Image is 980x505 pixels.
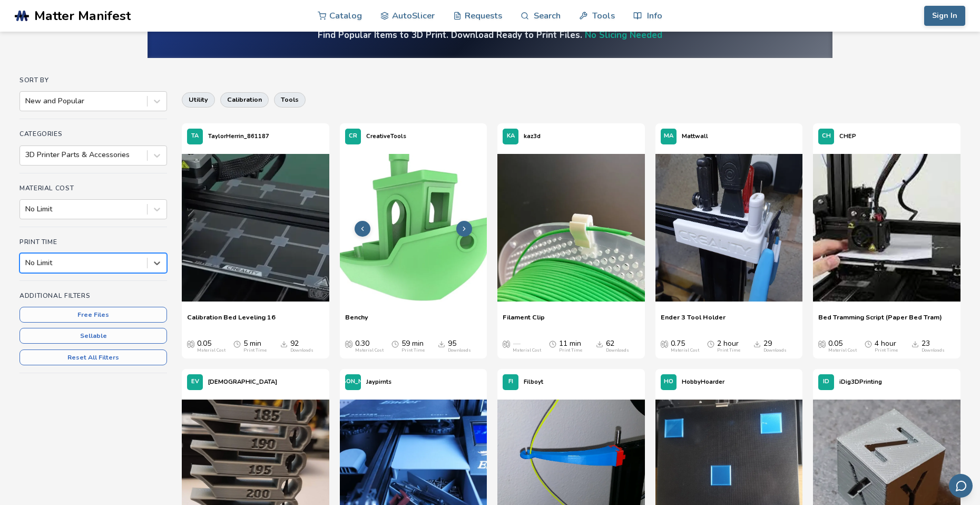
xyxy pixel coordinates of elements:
[280,339,288,348] span: Downloads
[366,131,406,142] p: CreativeTools
[585,29,662,41] a: No Slicing Needed
[401,348,425,353] div: Print Time
[503,313,545,329] a: Filament Clip
[19,349,167,365] button: Reset All Filters
[448,339,471,353] div: 95
[682,376,724,387] p: HobbyHoarder
[508,378,513,385] span: FI
[366,376,391,387] p: Jaypirnts
[345,339,352,348] span: Average Cost
[438,339,445,348] span: Downloads
[187,339,194,348] span: Average Cost
[243,348,267,353] div: Print Time
[25,259,27,267] input: No Limit
[182,92,215,107] button: utility
[753,339,761,348] span: Downloads
[671,348,699,353] div: Material Cost
[707,339,714,348] span: Average Print Time
[448,348,471,353] div: Downloads
[345,313,368,329] a: Benchy
[274,92,306,107] button: tools
[355,348,384,353] div: Material Cost
[549,339,556,348] span: Average Print Time
[19,238,167,246] h4: Print Time
[187,313,276,329] a: Calibration Bed Leveling 16
[922,339,945,353] div: 23
[763,339,787,353] div: 29
[596,339,603,348] span: Downloads
[922,348,945,353] div: Downloads
[34,8,131,23] span: Matter Manifest
[924,6,965,26] button: Sign In
[717,348,740,353] div: Print Time
[19,328,167,344] button: Sellable
[355,339,384,353] div: 0.30
[763,348,787,353] div: Downloads
[401,339,425,353] div: 59 min
[19,184,167,192] h4: Material Cost
[19,130,167,138] h4: Categories
[839,376,882,387] p: iDig3DPrinting
[606,339,629,353] div: 62
[671,339,699,353] div: 0.75
[524,376,543,387] p: Filboyt
[875,339,898,353] div: 4 hour
[865,339,872,348] span: Average Print Time
[559,348,582,353] div: Print Time
[828,339,857,353] div: 0.05
[391,339,399,348] span: Average Print Time
[661,313,726,329] a: Ender 3 Tool Holder
[664,133,673,140] span: MA
[220,92,269,107] button: calibration
[19,76,167,84] h4: Sort By
[682,131,708,142] p: Mattwall
[25,205,27,213] input: No Limit
[839,131,856,142] p: CHEP
[606,348,629,353] div: Downloads
[949,474,973,498] button: Send feedback via email
[19,307,167,323] button: Free Files
[875,348,898,353] div: Print Time
[559,339,582,353] div: 11 min
[507,133,515,140] span: KA
[823,378,829,385] span: ID
[664,378,673,385] span: HO
[208,131,269,142] p: TaylorHerrin_861187
[513,339,520,348] span: —
[191,133,199,140] span: TA
[243,339,267,353] div: 5 min
[349,133,357,140] span: CR
[191,378,199,385] span: EV
[828,348,857,353] div: Material Cost
[513,348,541,353] div: Material Cost
[328,378,378,385] span: [PERSON_NAME]
[208,376,277,387] p: [DEMOGRAPHIC_DATA]
[25,97,27,105] input: New and Popular
[19,292,167,299] h4: Additional Filters
[318,29,662,41] h4: Find Popular Items to 3D Print. Download Ready to Print Files.
[661,339,668,348] span: Average Cost
[233,339,241,348] span: Average Print Time
[818,313,942,329] a: Bed Tramming Script (Paper Bed Tram)
[912,339,919,348] span: Downloads
[197,339,226,353] div: 0.05
[717,339,740,353] div: 2 hour
[290,348,313,353] div: Downloads
[503,339,510,348] span: Average Cost
[822,133,831,140] span: CH
[290,339,313,353] div: 92
[818,339,826,348] span: Average Cost
[524,131,541,142] p: kaz3d
[197,348,226,353] div: Material Cost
